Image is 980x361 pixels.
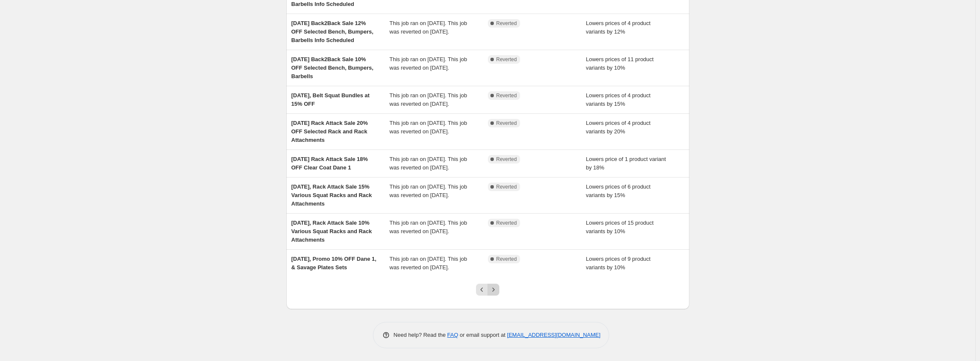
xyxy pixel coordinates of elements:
span: Lowers prices of 4 product variants by 20% [586,120,650,135]
span: This job ran on [DATE]. This job was reverted on [DATE]. [389,183,467,198]
span: [DATE], Rack Attack Sale 15% Various Squat Racks and Rack Attachments [291,183,372,207]
span: Reverted [496,256,517,262]
span: [DATE], Rack Attack Sale 10% Various Squat Racks and Rack Attachments [291,220,372,243]
span: [DATE], Promo 10% OFF Dane 1, & Savage Plates Sets [291,256,377,271]
span: Lowers prices of 9 product variants by 10% [586,256,650,271]
span: or email support at [458,332,507,338]
span: Lowers prices of 15 product variants by 10% [586,220,654,234]
span: This job ran on [DATE]. This job was reverted on [DATE]. [389,256,467,271]
span: Reverted [496,183,517,190]
span: This job ran on [DATE]. This job was reverted on [DATE]. [389,156,467,171]
span: Reverted [496,56,517,63]
span: This job ran on [DATE]. This job was reverted on [DATE]. [389,20,467,35]
span: [DATE] Rack Attack Sale 18% OFF Clear Coat Dane 1 [291,156,368,171]
a: FAQ [447,332,458,338]
span: [DATE], Belt Squat Bundles at 15% OFF [291,92,370,107]
span: Reverted [496,220,517,226]
nav: Pagination [476,284,499,296]
span: Reverted [496,120,517,127]
span: Reverted [496,92,517,99]
span: This job ran on [DATE]. This job was reverted on [DATE]. [389,92,467,107]
span: Lowers prices of 4 product variants by 12% [586,20,650,35]
span: Need help? Read the [394,332,448,338]
a: [EMAIL_ADDRESS][DOMAIN_NAME] [507,332,600,338]
span: Lowers prices of 4 product variants by 15% [586,92,650,107]
span: Reverted [496,156,517,163]
span: Lowers prices of 11 product variants by 10% [586,56,654,71]
span: This job ran on [DATE]. This job was reverted on [DATE]. [389,220,467,234]
span: Lowers prices of 6 product variants by 15% [586,183,650,198]
button: Previous [476,284,488,296]
span: Lowers price of 1 product variant by 18% [586,156,666,171]
button: Next [487,284,499,296]
span: This job ran on [DATE]. This job was reverted on [DATE]. [389,56,467,71]
span: [DATE] Back2Back Sale 10% OFF Selected Bench, Bumpers, Barbells [291,56,374,79]
span: Reverted [496,20,517,27]
span: This job ran on [DATE]. This job was reverted on [DATE]. [389,120,467,135]
span: [DATE] Rack Attack Sale 20% OFF Selected Rack and Rack Attachments [291,120,368,143]
span: [DATE] Back2Back Sale 12% OFF Selected Bench, Bumpers, Barbells Info Scheduled [291,20,374,43]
